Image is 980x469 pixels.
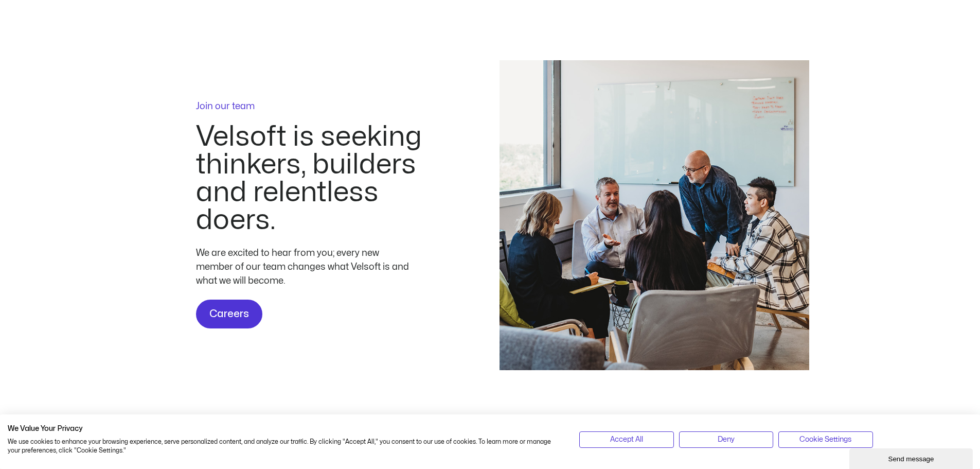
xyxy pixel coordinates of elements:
span: Careers [209,306,249,322]
span: Deny [718,434,735,445]
div: We are excited to hear from you; every new member of our team changes what Velsoft is and what we... [196,246,412,288]
img: About Velsoft [500,60,809,370]
span: Cookie Settings [799,434,851,445]
p: We use cookies to enhance your browsing experience, serve personalized content, and analyze our t... [8,438,564,455]
p: Join our team [196,102,456,111]
a: Careers [196,300,262,328]
button: Deny all cookies [679,431,773,448]
h2: We Value Your Privacy [8,424,564,433]
iframe: chat widget [849,446,975,469]
span: Accept All [610,434,643,445]
button: Accept all cookies [579,431,673,448]
h2: Velsoft is seeking thinkers, builders and relentless doers. [196,123,456,234]
button: Adjust cookie preferences [778,431,872,448]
